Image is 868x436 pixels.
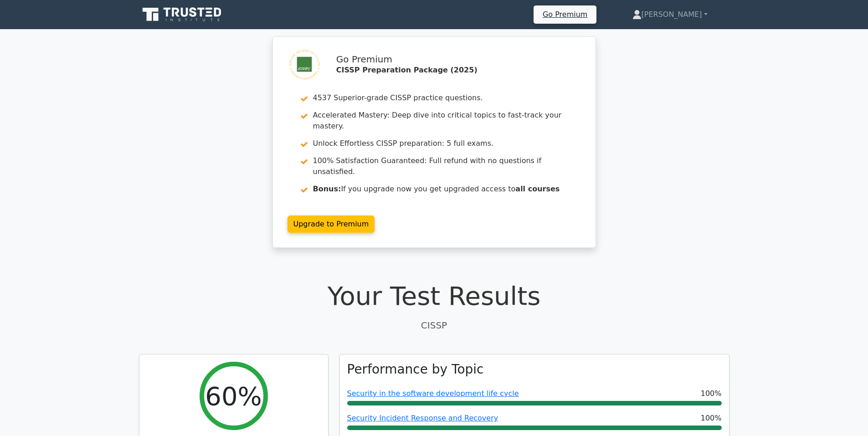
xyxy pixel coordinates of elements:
[347,414,498,422] a: Security Incident Response and Recovery
[347,389,519,398] a: Security in the software development life cycle
[139,281,729,311] h1: Your Test Results
[701,413,722,424] span: 100%
[611,5,729,24] a: [PERSON_NAME]
[347,362,484,377] h3: Performance by Topic
[701,388,722,399] span: 100%
[205,381,262,411] h2: 60%
[139,318,729,332] p: CISSP
[537,8,593,21] a: Go Premium
[288,215,375,233] a: Upgrade to Premium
